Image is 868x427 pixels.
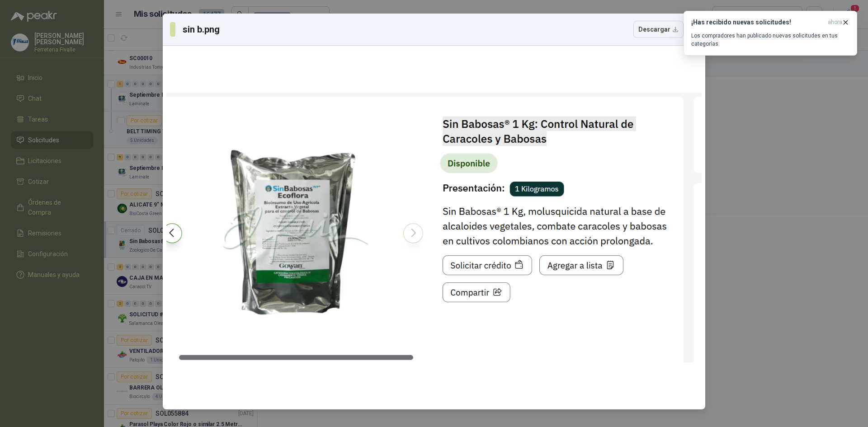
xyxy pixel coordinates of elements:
h3: ¡Has recibido nuevas solicitudes! [691,19,824,26]
button: ¡Has recibido nuevas solicitudes!ahora Los compradores han publicado nuevas solicitudes en tus ca... [684,11,857,56]
span: ahora [828,19,842,26]
h3: sin b.png [183,23,222,36]
p: Los compradores han publicado nuevas solicitudes en tus categorías. [691,32,849,48]
button: Descargar [633,21,684,38]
